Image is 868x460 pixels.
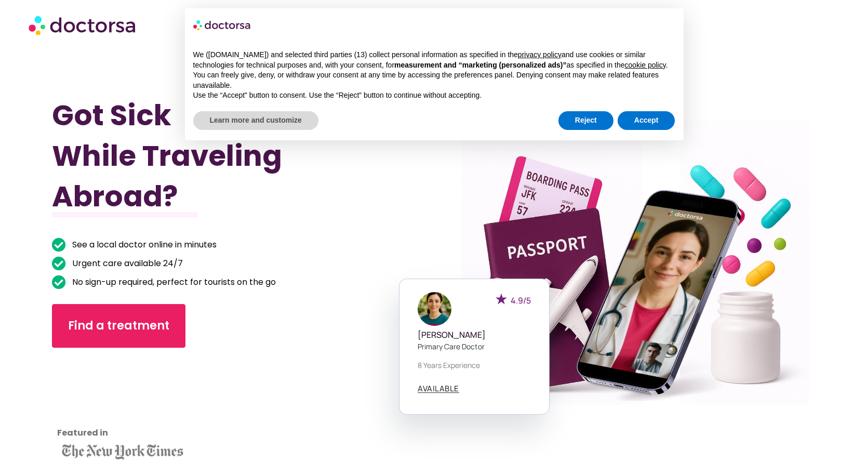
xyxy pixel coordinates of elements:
span: 4.9/5 [511,295,531,306]
a: AVAILABLE [418,385,459,393]
a: privacy policy [518,50,562,59]
span: Urgent care available 24/7 [70,256,183,271]
img: logo [193,17,251,33]
button: Learn more and customize [193,111,318,130]
p: We ([DOMAIN_NAME]) and selected third parties (13) collect personal information as specified in t... [193,50,675,70]
p: 8 years experience [418,360,531,371]
h5: [PERSON_NAME] [418,330,531,340]
a: cookie policy [625,61,666,69]
p: Primary care doctor [418,341,531,352]
span: AVAILABLE [418,385,459,392]
p: You can freely give, deny, or withdraw your consent at any time by accessing the preferences pane... [193,70,675,90]
span: See a local doctor online in minutes [70,238,217,252]
button: Accept [618,111,675,130]
span: No sign-up required, perfect for tourists on the go [70,275,276,290]
span: Find a treatment [68,318,169,334]
h1: Got Sick While Traveling Abroad? [52,95,377,217]
p: Use the “Accept” button to consent. Use the “Reject” button to continue without accepting. [193,90,675,101]
strong: measurement and “marketing (personalized ads)” [394,61,566,69]
button: Reject [558,111,613,130]
iframe: Customer reviews powered by Trustpilot [57,363,151,441]
a: Find a treatment [52,304,185,348]
strong: Featured in [57,427,108,439]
